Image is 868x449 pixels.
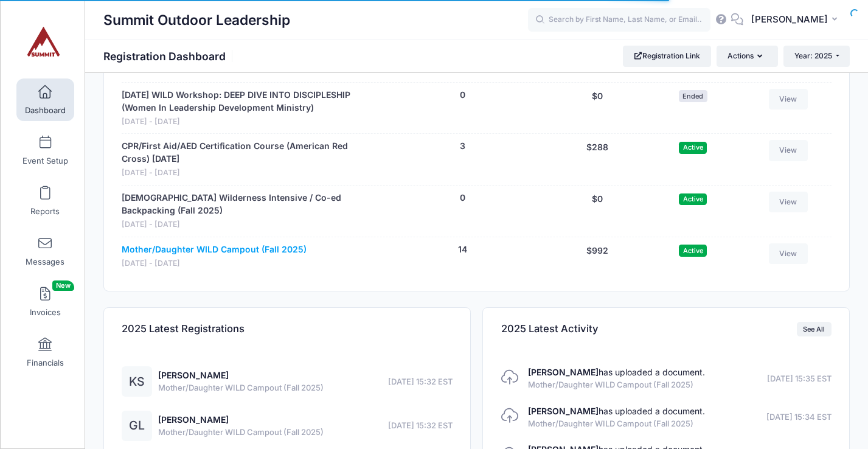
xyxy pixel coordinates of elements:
[158,426,324,439] span: Mother/Daughter WILD Campout (Fall 2025)
[547,89,647,128] div: $0
[388,376,453,388] span: [DATE] 15:32 EST
[1,13,86,71] a: Summit Outdoor Leadership
[122,258,307,270] span: [DATE] - [DATE]
[21,19,66,64] img: Summit Outdoor Leadership
[16,331,74,374] a: Financials
[751,13,828,26] span: [PERSON_NAME]
[769,89,808,110] a: View
[388,420,453,432] span: [DATE] 15:32 EST
[547,140,647,179] div: $288
[679,193,707,205] span: Active
[103,50,236,63] h1: Registration Dashboard
[26,257,64,267] span: Messages
[458,243,467,256] button: 14
[158,414,229,425] a: [PERSON_NAME]
[16,129,74,172] a: Event Setup
[769,192,808,212] a: View
[679,245,707,256] span: Active
[16,179,74,222] a: Reports
[743,6,850,34] button: [PERSON_NAME]
[122,421,152,431] a: GL
[52,280,74,291] span: New
[16,230,74,273] a: Messages
[528,406,599,416] strong: [PERSON_NAME]
[528,379,705,391] span: Mother/Daughter WILD Campout (Fall 2025)
[23,156,68,166] span: Event Setup
[27,358,64,368] span: Financials
[460,140,465,153] button: 3
[460,192,465,204] button: 0
[797,322,832,336] a: See All
[122,377,152,388] a: KS
[460,89,465,102] button: 0
[767,373,832,385] span: [DATE] 15:35 EST
[122,89,371,114] a: [DATE] WILD Workshop: DEEP DIVE INTO DISCIPLESHIP (Women In Leadership Development Ministry)
[766,411,832,423] span: [DATE] 15:34 EST
[528,367,599,377] strong: [PERSON_NAME]
[122,140,371,165] a: CPR/First Aid/AED Certification Course (American Red Cross) [DATE]
[501,312,599,347] h4: 2025 Latest Activity
[122,411,152,441] div: GL
[158,370,229,380] a: [PERSON_NAME]
[30,206,60,217] span: Reports
[717,46,777,66] button: Actions
[679,90,707,102] span: Ended
[103,6,290,34] h1: Summit Outdoor Leadership
[158,382,324,394] span: Mother/Daughter WILD Campout (Fall 2025)
[122,312,245,347] h4: 2025 Latest Registrations
[30,307,61,318] span: Invoices
[122,219,371,231] span: [DATE] - [DATE]
[122,167,371,179] span: [DATE] - [DATE]
[528,367,705,377] a: [PERSON_NAME]has uploaded a document.
[25,105,66,116] span: Dashboard
[122,116,371,128] span: [DATE] - [DATE]
[528,8,710,32] input: Search by First Name, Last Name, or Email...
[547,243,647,270] div: $992
[547,192,647,231] div: $0
[16,78,74,121] a: Dashboard
[794,51,832,60] span: Year: 2025
[528,406,705,416] a: [PERSON_NAME]has uploaded a document.
[122,192,371,217] a: [DEMOGRAPHIC_DATA] Wilderness Intensive / Co-ed Backpacking (Fall 2025)
[623,46,711,66] a: Registration Link
[528,418,705,430] span: Mother/Daughter WILD Campout (Fall 2025)
[679,142,707,153] span: Active
[769,140,808,161] a: View
[769,243,808,264] a: View
[16,280,74,323] a: InvoicesNew
[783,46,850,66] button: Year: 2025
[122,366,152,397] div: KS
[122,243,307,256] a: Mother/Daughter WILD Campout (Fall 2025)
